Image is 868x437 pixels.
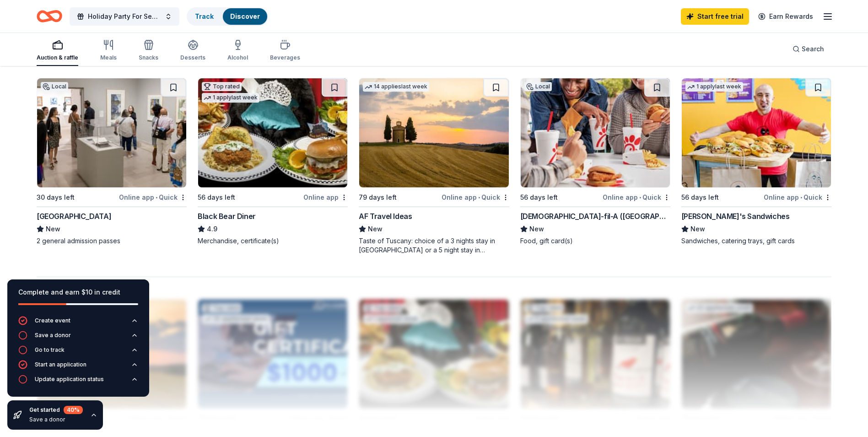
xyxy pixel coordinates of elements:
[37,5,62,27] a: Home
[359,78,509,255] a: Image for AF Travel Ideas14 applieslast week79 days leftOnline app•QuickAF Travel IdeasNewTaste o...
[685,82,743,92] div: 1 apply last week
[368,224,383,235] span: New
[198,78,348,246] a: Image for Black Bear DinerTop rated1 applylast week56 days leftOnline appBlack Bear Diner4.9Merch...
[180,54,205,61] div: Desserts
[207,224,217,235] span: 4.9
[681,78,831,246] a: Image for Ike's Sandwiches1 applylast week56 days leftOnline app•Quick[PERSON_NAME]'s SandwichesN...
[202,82,242,91] div: Top rated
[270,54,300,61] div: Beverages
[359,211,412,222] div: AF Travel Ideas
[35,376,104,383] div: Update application status
[682,78,831,187] img: Image for Ike's Sandwiches
[520,78,670,246] a: Image for Chick-fil-A (San Diego Carmel Mountain)Local56 days leftOnline app•Quick[DEMOGRAPHIC_DA...
[785,40,831,58] button: Search
[35,332,71,339] div: Save a donor
[442,191,509,203] div: Online app Quick
[227,36,248,66] button: Alcohol
[41,82,68,91] div: Local
[198,78,347,187] img: Image for Black Bear Diner
[18,331,138,345] button: Save a donor
[187,7,268,26] button: TrackDiscover
[521,78,670,187] img: Image for Chick-fil-A (San Diego Carmel Mountain)
[35,346,65,354] div: Go to track
[202,93,259,103] div: 1 apply last week
[35,317,70,324] div: Create event
[690,224,705,235] span: New
[520,236,670,246] div: Food, gift card(s)
[359,192,397,203] div: 79 days left
[681,211,790,222] div: [PERSON_NAME]'s Sandwiches
[29,416,83,423] div: Save a donor
[520,192,558,203] div: 56 days left
[478,194,480,201] span: •
[139,36,158,66] button: Snacks
[359,78,508,187] img: Image for AF Travel Ideas
[303,191,348,203] div: Online app
[18,360,138,375] button: Start an application
[198,192,235,203] div: 56 days left
[100,36,117,66] button: Meals
[230,12,260,20] a: Discover
[529,224,544,235] span: New
[18,316,138,331] button: Create event
[18,345,138,360] button: Go to track
[37,236,187,246] div: 2 general admission passes
[524,82,552,91] div: Local
[363,82,429,92] div: 14 applies last week
[37,36,78,66] button: Auction & raffle
[270,36,300,66] button: Beverages
[753,8,819,25] a: Earn Rewards
[37,78,186,187] img: Image for San Diego Museum of Art
[119,191,187,203] div: Online app Quick
[64,406,83,414] div: 40 %
[29,406,83,414] div: Get started
[180,36,205,66] button: Desserts
[46,224,60,235] span: New
[681,236,831,246] div: Sandwiches, catering trays, gift cards
[35,361,86,368] div: Start an application
[195,12,214,20] a: Track
[681,8,749,25] a: Start free trial
[88,11,161,22] span: Holiday Party For Seniors
[37,192,75,203] div: 30 days left
[802,44,824,55] span: Search
[139,54,158,61] div: Snacks
[198,211,256,222] div: Black Bear Diner
[603,191,670,203] div: Online app Quick
[764,191,831,203] div: Online app Quick
[100,54,117,61] div: Meals
[800,194,802,201] span: •
[198,236,348,246] div: Merchandise, certificate(s)
[359,236,509,255] div: Taste of Tuscany: choice of a 3 nights stay in [GEOGRAPHIC_DATA] or a 5 night stay in [GEOGRAPHIC...
[37,78,187,246] a: Image for San Diego Museum of ArtLocal30 days leftOnline app•Quick[GEOGRAPHIC_DATA]New2 general a...
[37,54,78,61] div: Auction & raffle
[37,211,111,222] div: [GEOGRAPHIC_DATA]
[520,211,670,222] div: [DEMOGRAPHIC_DATA]-fil-A ([GEOGRAPHIC_DATA])
[639,194,641,201] span: •
[70,7,179,26] button: Holiday Party For Seniors
[227,54,248,61] div: Alcohol
[156,194,157,201] span: •
[18,375,138,389] button: Update application status
[18,287,138,298] div: Complete and earn $10 in credit
[681,192,719,203] div: 56 days left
